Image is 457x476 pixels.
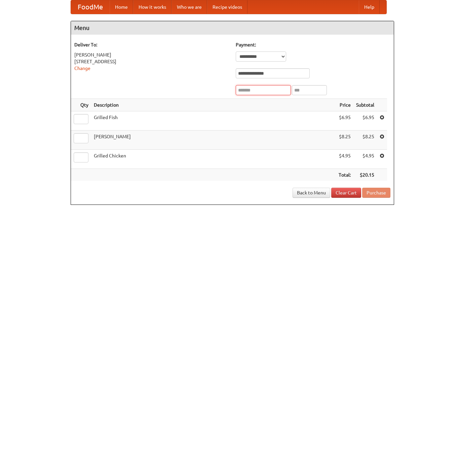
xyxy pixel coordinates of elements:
[336,111,353,131] td: $6.95
[71,99,91,111] th: Qty
[336,131,353,150] td: $8.25
[353,150,377,169] td: $4.95
[172,0,207,14] a: Who we are
[71,0,110,14] a: FoodMe
[207,0,247,14] a: Recipe videos
[331,188,361,198] a: Clear Cart
[353,99,377,111] th: Subtotal
[353,169,377,181] th: $20.15
[133,0,172,14] a: How it works
[236,41,390,48] h5: Payment:
[359,0,380,14] a: Help
[353,131,377,150] td: $8.25
[74,58,229,65] div: [STREET_ADDRESS]
[74,41,229,48] h5: Deliver To:
[353,111,377,131] td: $6.95
[336,99,353,111] th: Price
[74,66,90,71] a: Change
[91,111,336,131] td: Grilled Fish
[336,169,353,181] th: Total:
[74,51,229,58] div: [PERSON_NAME]
[293,188,330,198] a: Back to Menu
[336,150,353,169] td: $4.95
[110,0,133,14] a: Home
[71,21,394,35] h4: Menu
[362,188,390,198] button: Purchase
[91,99,336,111] th: Description
[91,150,336,169] td: Grilled Chicken
[91,131,336,150] td: [PERSON_NAME]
